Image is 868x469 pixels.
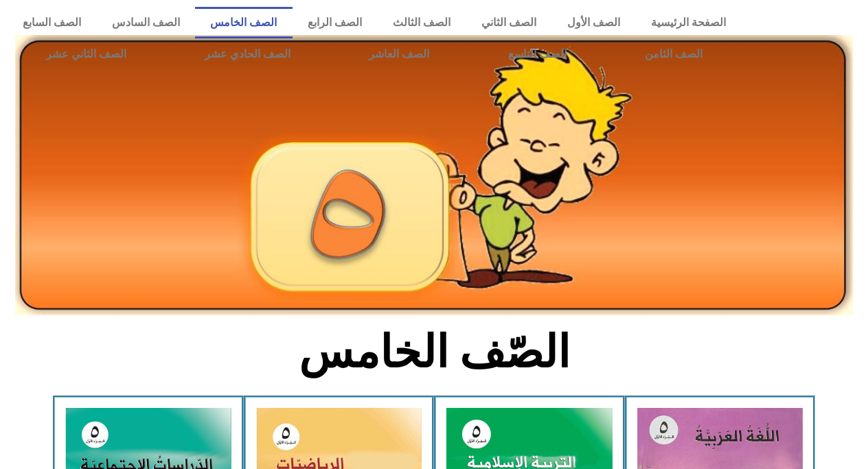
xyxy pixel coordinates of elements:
[468,38,605,70] a: الصف التاسع
[195,7,293,38] a: الصف الخامس
[606,38,742,70] a: الصف الثامن
[7,38,165,70] a: الصف الثاني عشر
[293,7,378,38] a: الصف الرابع
[165,38,330,70] a: الصف الحادي عشر
[330,38,468,70] a: الصف العاشر
[552,7,636,38] a: الصف الأول
[378,7,466,38] a: الصف الثالث
[636,7,742,38] a: الصفحة الرئيسية
[207,325,661,379] h2: الصّف الخامس
[466,7,552,38] a: الصف الثاني
[7,7,96,38] a: الصف السابع
[96,7,195,38] a: الصف السادس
